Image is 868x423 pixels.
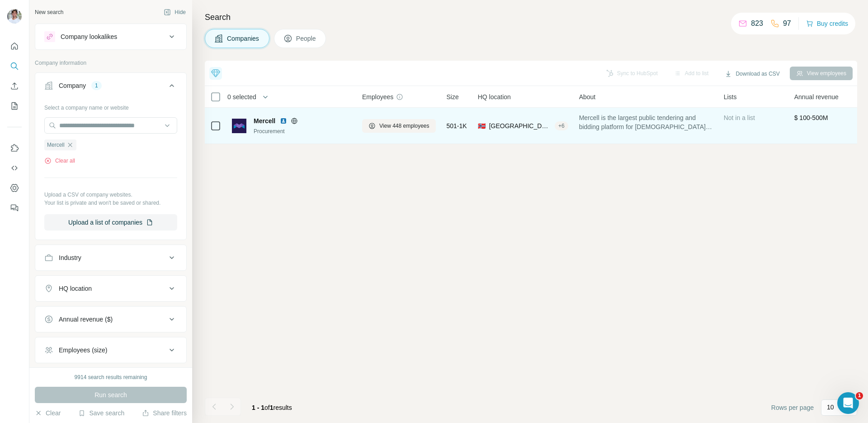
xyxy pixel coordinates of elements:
button: Company1 [35,75,186,100]
span: 1 [270,404,274,411]
p: 10 [827,403,834,412]
div: + 6 [555,122,568,130]
button: Feedback [7,200,22,216]
button: Industry [35,247,186,269]
button: Enrich CSV [7,78,22,94]
span: View 448 employees [379,122,429,130]
span: 🇳🇴 [478,121,486,130]
img: Avatar [7,9,22,24]
h4: Search [205,11,857,24]
img: Logo of Mercell [232,119,246,133]
button: Download as CSV [718,67,786,81]
div: Employees (size) [59,346,107,355]
span: HQ location [478,92,511,101]
span: People [296,34,317,43]
button: Use Surfe on LinkedIn [7,140,22,156]
div: 1 [91,82,102,90]
span: 501-1K [447,121,467,130]
div: Company lookalikes [61,32,117,41]
span: Employees [362,92,393,101]
span: Companies [227,34,260,43]
span: Size [447,92,459,101]
span: Annual revenue [794,92,839,101]
button: Search [7,58,22,74]
button: Share filters [142,409,187,418]
div: Industry [59,253,81,262]
span: Mercell [254,116,275,125]
button: Company lookalikes [35,26,186,48]
button: Upload a list of companies [44,214,177,231]
button: Employees (size) [35,339,186,361]
button: Dashboard [7,180,22,196]
p: Your list is private and won't be saved or shared. [44,199,177,207]
p: Upload a CSV of company websites. [44,191,177,199]
button: Hide [157,5,192,19]
img: LinkedIn logo [280,117,287,125]
p: 823 [751,18,763,29]
button: Use Surfe API [7,160,22,176]
span: Mercell is the largest public tendering and bidding platform for [DEMOGRAPHIC_DATA] buyers and su... [579,113,713,131]
button: Save search [78,409,124,418]
span: of [264,404,270,411]
span: About [579,92,596,101]
div: New search [35,8,63,16]
button: Clear all [44,157,75,165]
button: Buy credits [806,17,848,30]
div: Procurement [254,127,351,135]
div: Annual revenue ($) [59,315,113,324]
span: 0 selected [227,92,256,101]
span: [GEOGRAPHIC_DATA], [GEOGRAPHIC_DATA] [489,121,551,130]
button: HQ location [35,278,186,299]
span: results [252,404,292,411]
iframe: Intercom live chat [837,392,859,414]
p: Company information [35,59,187,67]
div: Select a company name or website [44,100,177,112]
span: Lists [724,92,737,101]
button: View 448 employees [362,119,436,133]
span: Rows per page [771,403,814,412]
span: 1 [856,392,863,399]
button: Quick start [7,38,22,54]
span: $ 100-500M [794,114,828,121]
div: Company [59,81,86,90]
div: HQ location [59,284,92,293]
button: Annual revenue ($) [35,308,186,330]
span: Mercell [47,141,65,149]
button: Clear [35,409,61,418]
span: 1 - 1 [252,404,264,411]
p: 97 [783,18,791,29]
span: Not in a list [724,114,755,121]
div: 9914 search results remaining [75,373,147,381]
button: My lists [7,98,22,114]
